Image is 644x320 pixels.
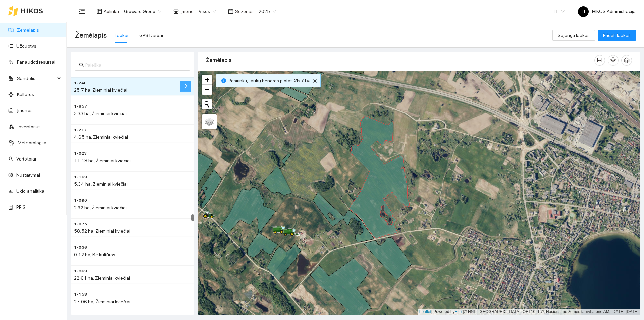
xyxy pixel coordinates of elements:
[235,8,255,15] span: Sezonas :
[595,58,605,63] span: column-width
[202,114,217,129] a: Layers
[199,6,216,16] span: Visos
[139,32,163,39] div: GPS Darbai
[173,9,179,14] span: shop
[124,6,161,16] span: Groward Group
[104,8,120,15] span: Aplinka :
[552,33,595,38] a: Sujungti laukus
[183,83,188,90] span: arrow-right
[202,75,212,85] a: Zoom in
[16,43,36,49] a: Užduotys
[558,32,590,39] span: Sujungti laukus
[578,9,636,14] span: HIKOS Administracija
[554,6,565,16] span: LT
[17,59,55,65] a: Panaudoti resursai
[74,221,87,227] span: 1-075
[229,77,310,84] span: Pasirinktų laukų bendras plotas :
[74,291,87,298] span: 1-158
[74,127,87,133] span: 1-217
[206,51,594,70] div: Žemėlapis
[180,8,195,15] span: Įmonė :
[74,244,87,251] span: 1-036
[74,268,87,274] span: 1-869
[74,111,127,116] span: 3.33 ha, Žieminiai kviečiai
[74,252,115,257] span: 0.12 ha, Be kultūros
[594,55,605,66] button: column-width
[74,174,87,180] span: 1-169
[74,197,87,204] span: 1-090
[17,92,34,97] a: Kultūros
[79,63,84,67] span: search
[202,85,212,95] a: Zoom out
[17,27,39,33] a: Žemėlapis
[455,309,462,314] a: Esri
[228,9,233,14] span: calendar
[16,204,26,210] a: PPIS
[75,30,107,41] span: Žemėlapis
[17,72,55,85] span: Sandėlis
[74,158,131,163] span: 11.18 ha, Žieminiai kviečiai
[16,156,36,162] a: Vartotojai
[463,309,464,314] span: |
[85,61,186,69] input: Paieška
[75,5,89,18] button: menu-fold
[221,78,226,83] span: info-circle
[598,33,636,38] a: Pridėti laukus
[419,309,431,314] a: Leaflet
[97,9,102,14] span: layout
[202,99,212,109] button: Initiate a new search
[180,81,191,92] button: arrow-right
[18,140,46,145] a: Meteorologija
[79,8,85,14] span: menu-fold
[115,32,128,39] div: Laukai
[311,79,319,83] span: close
[598,30,636,41] button: Pridėti laukus
[552,30,595,41] button: Sujungti laukus
[16,172,40,178] a: Nustatymai
[74,134,128,140] span: 4.65 ha, Žieminiai kviečiai
[205,75,209,84] span: +
[582,6,585,17] span: H
[294,78,310,83] b: 25.7 ha
[418,309,640,315] div: | Powered by © HNIT-[GEOGRAPHIC_DATA]; ORT10LT ©, Nacionalinė žemės tarnyba prie AM, [DATE]-[DATE]
[311,77,319,85] button: close
[259,6,276,16] span: 2025
[74,299,130,304] span: 27.06 ha, Žieminiai kviečiai
[74,275,130,281] span: 22.61 ha, Žieminiai kviečiai
[17,108,33,113] a: Įmonės
[74,87,127,93] span: 25.7 ha, Žieminiai kviečiai
[74,205,127,210] span: 2.32 ha, Žieminiai kviečiai
[74,181,128,187] span: 5.34 ha, Žieminiai kviečiai
[205,85,209,94] span: −
[74,103,87,110] span: 1-857
[18,124,41,129] a: Inventorius
[74,150,87,157] span: 1-023
[16,188,44,194] a: Ūkio analitika
[603,32,631,39] span: Pridėti laukus
[74,228,130,234] span: 58.52 ha, Žieminiai kviečiai
[74,80,87,86] span: 1-240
